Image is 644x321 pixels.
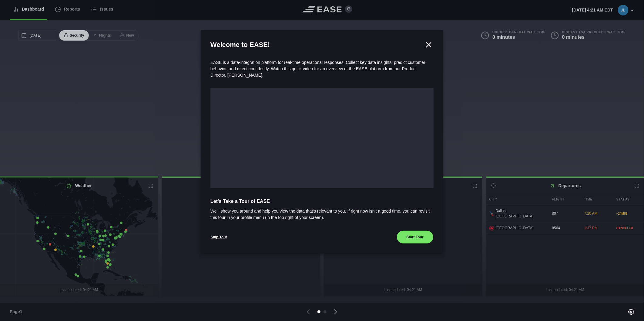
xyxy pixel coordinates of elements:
h2: Welcome to EASE! [210,40,424,50]
span: We’ll show you around and help you view the data that’s relevant to you. If right now isn’t a goo... [210,208,434,221]
button: Start Tour [397,230,434,244]
iframe: onboarding [210,88,434,188]
button: Skip Tour [210,230,227,244]
span: Page 1 [10,309,25,315]
span: EASE is a data-integration platform for real-time operational responses. Collect key data insight... [210,60,425,78]
span: Let’s Take a Tour of EASE [210,198,434,205]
